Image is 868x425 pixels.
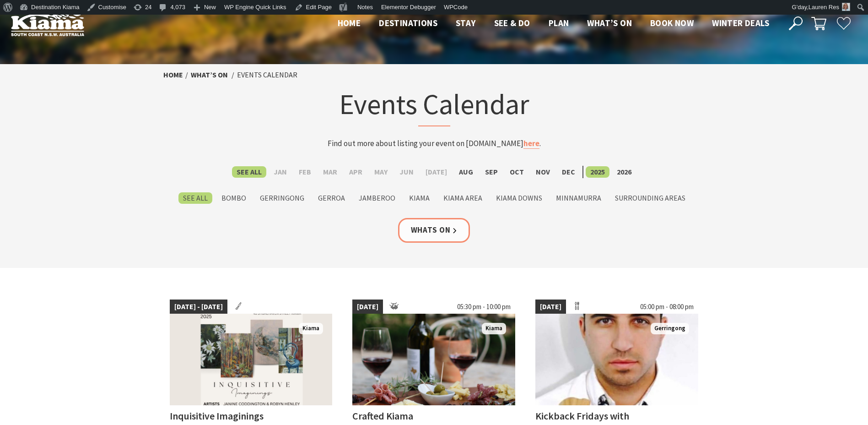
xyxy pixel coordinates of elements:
[191,70,228,80] a: What’s On
[345,166,367,178] label: Apr
[318,166,342,178] label: Mar
[269,166,291,178] label: Jan
[491,192,547,204] label: Kiama Downs
[535,300,566,314] span: [DATE]
[549,17,569,28] span: Plan
[11,11,84,36] img: Kiama Logo
[352,409,413,422] h4: Crafted Kiama
[482,323,506,334] span: Kiama
[255,86,614,126] h1: Events Calendar
[557,166,580,178] label: Dec
[237,69,297,81] li: Events Calendar
[842,3,850,11] img: Res-lauren-square-150x150.jpg
[636,300,698,314] span: 05:00 pm - 08:00 pm
[531,166,555,178] label: Nov
[170,300,227,314] span: [DATE] - [DATE]
[494,17,530,28] span: See & Do
[421,166,452,178] label: [DATE]
[712,17,769,28] span: Winter Deals
[329,16,778,31] nav: Main Menu
[650,17,694,28] span: Book now
[294,166,316,178] label: Feb
[523,138,539,149] a: here
[163,70,183,80] a: Home
[551,192,606,204] label: Minnamurra
[352,300,383,314] span: [DATE]
[255,137,614,150] p: Find out more about listing your event on [DOMAIN_NAME] .
[809,4,839,11] span: Lauren Res
[299,323,323,334] span: Kiama
[232,166,266,178] label: See All
[352,314,515,405] img: Wine and cheese placed on a table to enjoy
[217,192,251,204] label: Bombo
[379,17,437,28] span: Destinations
[370,166,392,178] label: May
[439,192,487,204] label: Kiama Area
[170,409,264,422] h4: Inquisitive Imaginings
[505,166,528,178] label: Oct
[456,17,476,28] span: Stay
[480,166,502,178] label: Sep
[454,166,478,178] label: Aug
[610,192,690,204] label: Surrounding Areas
[453,300,515,314] span: 05:30 pm - 10:00 pm
[338,17,361,28] span: Home
[313,192,350,204] label: Gerroa
[255,192,309,204] label: Gerringong
[587,17,632,28] span: What’s On
[395,166,418,178] label: Jun
[612,166,636,178] label: 2026
[586,166,609,178] label: 2025
[535,314,698,405] img: Jason Invernon
[404,192,434,204] label: Kiama
[398,218,470,242] a: Whats On
[354,192,400,204] label: Jamberoo
[651,323,689,334] span: Gerringong
[178,192,212,204] label: See All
